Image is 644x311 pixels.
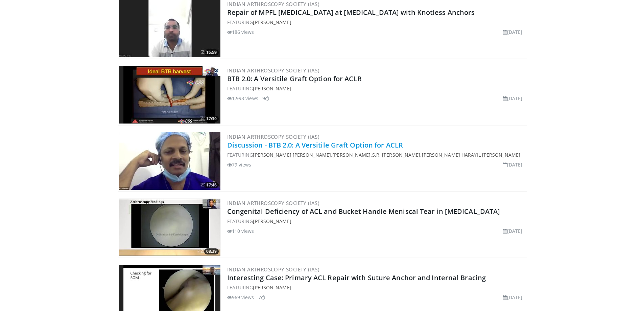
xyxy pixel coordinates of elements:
[227,8,475,17] a: Repair of MPFL [MEDICAL_DATA] at [MEDICAL_DATA] with Knotless Anchors
[372,152,421,158] a: S.R. [PERSON_NAME]
[119,132,220,190] img: 3f7ed4bf-89c6-4a8e-b686-fabd6659ff62.300x170_q85_crop-smart_upscale.jpg
[227,28,254,36] li: 186 views
[227,266,320,273] a: Indian Arthroscopy Society (IAS)
[119,132,220,190] a: 17:46
[227,227,254,235] li: 110 views
[227,85,525,92] div: FEATURING
[503,294,523,301] li: [DATE]
[253,218,291,224] a: [PERSON_NAME]
[227,284,525,291] div: FEATURING
[119,199,220,256] a: 08:39
[119,199,220,256] img: 35f47933-1cb1-48dd-aaf2-4336f02febeb.300x170_q85_crop-smart_upscale.jpg
[253,152,291,158] a: [PERSON_NAME]
[204,182,219,188] span: 17:46
[332,152,371,158] a: [PERSON_NAME]
[227,133,320,140] a: Indian Arthroscopy Society (IAS)
[227,1,320,7] a: Indian Arthroscopy Society (IAS)
[227,273,486,282] a: Interesting Case: Primary ACL Repair with Suture Anchor and Internal Bracing
[227,19,525,26] div: FEATURING
[293,152,331,158] a: [PERSON_NAME]
[227,218,525,225] div: FEATURING
[258,294,265,301] li: 7
[227,140,403,150] a: Discussion - BTB 2.0: A Versitile Graft Option for ACLR
[227,161,252,168] li: 79 views
[204,116,219,122] span: 17:30
[253,85,291,92] a: [PERSON_NAME]
[227,151,525,158] div: FEATURING , , , ,
[503,95,523,102] li: [DATE]
[253,19,291,25] a: [PERSON_NAME]
[503,161,523,168] li: [DATE]
[262,95,269,102] li: 9
[253,284,291,291] a: [PERSON_NAME]
[227,294,254,301] li: 969 views
[227,95,258,102] li: 1,993 views
[204,49,219,55] span: 15:59
[422,152,521,158] a: [PERSON_NAME] harayil [PERSON_NAME]
[227,67,320,74] a: Indian Arthroscopy Society (IAS)
[227,207,500,216] a: Congenital Deficiency of ACL and Bucket Handle Meniscal Tear in [MEDICAL_DATA]
[503,227,523,235] li: [DATE]
[503,28,523,36] li: [DATE]
[204,248,219,254] span: 08:39
[227,200,320,206] a: Indian Arthroscopy Society (IAS)
[119,66,220,124] a: 17:30
[119,66,220,124] img: 9b40388f-ad38-4710-a19c-46f21dcb50a8.300x170_q85_crop-smart_upscale.jpg
[227,74,362,83] a: BTB 2.0: A Versitile Graft Option for ACLR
